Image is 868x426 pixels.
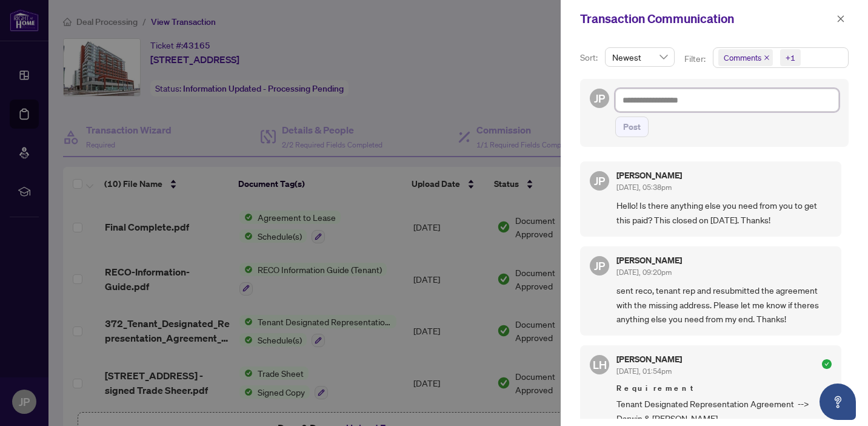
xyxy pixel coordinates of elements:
span: JP [594,90,605,107]
span: Tenant Designated Representation Agreement --> Darwin & [PERSON_NAME] [616,397,832,425]
span: JP [594,172,605,189]
span: check-circle [822,359,832,369]
span: Comments [724,52,761,64]
span: Comments [718,49,773,66]
span: Hello! Is there anything else you need from you to get this paid? This closed on [DATE]. Thanks! [616,198,832,227]
span: JP [594,257,605,274]
span: [DATE], 01:54pm [616,367,672,376]
div: +1 [786,52,795,64]
h5: [PERSON_NAME] [616,256,682,265]
p: Filter: [684,52,707,66]
button: Post [615,117,649,137]
h5: [PERSON_NAME] [616,171,682,180]
h5: [PERSON_NAME] [616,355,682,363]
button: Open asap [820,384,856,420]
span: Requirement [616,382,832,394]
span: sent reco, tenant rep and resubmitted the agreement with the missing address. Please let me know ... [616,283,832,326]
span: close [764,55,770,61]
span: [DATE], 09:20pm [616,268,672,277]
span: [DATE], 05:38pm [616,183,672,192]
p: Sort: [580,51,600,64]
div: Transaction Communication [580,10,833,28]
span: LH [593,356,607,373]
span: close [836,15,845,23]
span: Newest [612,48,667,66]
